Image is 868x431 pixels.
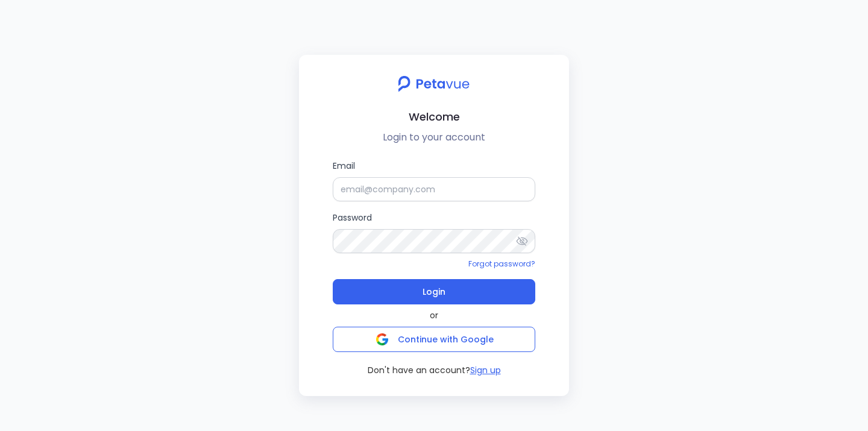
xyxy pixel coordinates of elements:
[430,309,438,322] span: or
[333,211,535,253] label: Password
[468,259,535,269] a: Forgot password?
[390,69,477,98] img: petavue logo
[470,364,501,377] button: Sign up
[398,333,494,345] span: Continue with Google
[423,283,445,300] span: Login
[333,327,535,352] button: Continue with Google
[333,229,535,253] input: Password
[309,130,559,145] p: Login to your account
[309,108,559,125] h2: Welcome
[333,279,535,304] button: Login
[333,159,535,201] label: Email
[368,364,470,377] span: Don't have an account?
[333,177,535,201] input: Email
